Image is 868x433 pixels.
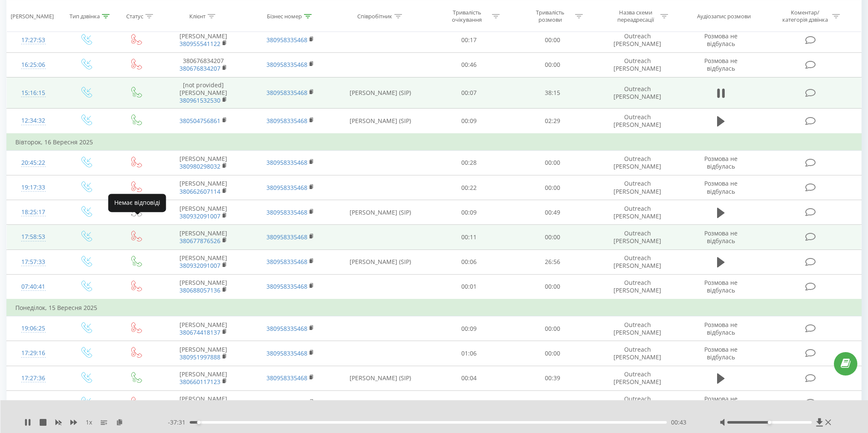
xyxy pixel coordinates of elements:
td: 00:39 [511,366,594,390]
td: Outreach [PERSON_NAME] [594,175,681,200]
td: 00:49 [511,200,594,225]
div: 18:25:17 [15,204,52,221]
td: Outreach [PERSON_NAME] [594,225,681,249]
div: Аудіозапис розмови [697,12,751,20]
a: 380958335468 [266,374,307,382]
span: Розмова не відбулась [704,395,738,410]
div: 12:34:32 [15,112,52,129]
a: 380958335468 [266,60,307,69]
div: Співробітник [357,12,392,20]
td: 01:06 [427,341,511,366]
td: 00:00 [511,341,594,366]
a: 380958335468 [266,282,307,290]
span: Розмова не відбулась [704,32,738,48]
td: [PERSON_NAME] (SIP) [334,249,427,274]
div: 17:57:33 [15,254,52,270]
div: 20:45:22 [15,155,52,171]
td: [PERSON_NAME] [160,200,247,225]
td: 00:00 [511,274,594,299]
td: Outreach [PERSON_NAME] [594,341,681,366]
div: Тривалість очікування [444,9,490,23]
a: 380958335468 [266,208,307,216]
span: Розмова не відбулась [704,229,738,245]
td: 00:00 [511,390,594,415]
div: 17:29:16 [15,345,52,361]
td: Outreach [PERSON_NAME] [594,109,681,134]
span: Розмова не відбулась [704,321,738,336]
td: 00:28 [427,150,511,175]
td: [PERSON_NAME] [160,225,247,249]
a: 380958335468 [266,349,307,357]
span: - 37:31 [168,418,190,427]
td: 00:00 [511,150,594,175]
div: 15:16:15 [15,85,52,101]
a: 380662607114 [179,187,220,195]
td: 380676834207 [160,52,247,77]
span: 1 x [86,418,92,427]
span: 00:43 [671,418,686,427]
div: Accessibility label [768,421,771,424]
a: 380958335468 [266,89,307,97]
td: Outreach [PERSON_NAME] [594,200,681,225]
a: 380660117123 [179,378,220,386]
td: [PERSON_NAME] (SIP) [334,200,427,225]
td: Outreach [PERSON_NAME] [594,150,681,175]
div: Accessibility label [197,421,201,424]
td: 00:04 [427,366,511,390]
td: [PERSON_NAME] [160,366,247,390]
td: Outreach [PERSON_NAME] [594,249,681,274]
a: 380958335468 [266,117,307,125]
td: [PERSON_NAME] [160,150,247,175]
td: Outreach [PERSON_NAME] [594,390,681,415]
td: 00:09 [427,109,511,134]
td: 00:11 [427,225,511,249]
td: [PERSON_NAME] [160,390,247,415]
td: [PERSON_NAME] [160,28,247,52]
span: Розмова не відбулась [704,57,738,72]
a: 380504756861 [179,117,220,125]
td: [PERSON_NAME] (SIP) [334,77,427,109]
td: [PERSON_NAME] [160,249,247,274]
a: 380955541122 [179,40,220,48]
td: Outreach [PERSON_NAME] [594,28,681,52]
td: [PERSON_NAME] (SIP) [334,109,427,134]
td: [PERSON_NAME] [160,274,247,299]
a: 380958335468 [266,36,307,44]
div: 19:17:33 [15,179,52,196]
div: 07:40:41 [15,278,52,295]
td: 00:00 [511,316,594,341]
td: Понеділок, 15 Вересня 2025 [7,299,862,316]
span: Розмова не відбулась [704,155,738,170]
div: 17:58:53 [15,229,52,245]
a: 380958335468 [266,184,307,192]
td: Outreach [PERSON_NAME] [594,316,681,341]
td: 00:17 [427,28,511,52]
td: 00:09 [427,316,511,341]
a: 380961532530 [179,96,220,104]
a: 380980298032 [179,162,220,170]
td: 38:15 [511,77,594,109]
td: [not provided] [PERSON_NAME] [160,77,247,109]
div: 16:25:06 [15,57,52,73]
td: 00:00 [511,52,594,77]
td: 00:01 [427,274,511,299]
td: Outreach [PERSON_NAME] [594,274,681,299]
span: Розмова не відбулась [704,179,738,195]
td: 00:22 [427,175,511,200]
td: Outreach [PERSON_NAME] [594,366,681,390]
div: Бізнес номер [267,12,302,20]
td: 26:56 [511,249,594,274]
td: 00:00 [511,175,594,200]
a: 380951997888 [179,353,220,361]
div: Тип дзвінка [69,12,100,20]
div: 14:15:28 [15,395,52,411]
div: Тривалість розмови [527,9,573,23]
div: [PERSON_NAME] [11,12,54,20]
td: [PERSON_NAME] [160,341,247,366]
td: 00:07 [427,77,511,109]
div: Немає відповіді [108,194,166,212]
a: 380958335468 [266,158,307,166]
td: 00:00 [511,225,594,249]
a: 380676834207 [179,64,220,72]
td: [PERSON_NAME] [160,175,247,200]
